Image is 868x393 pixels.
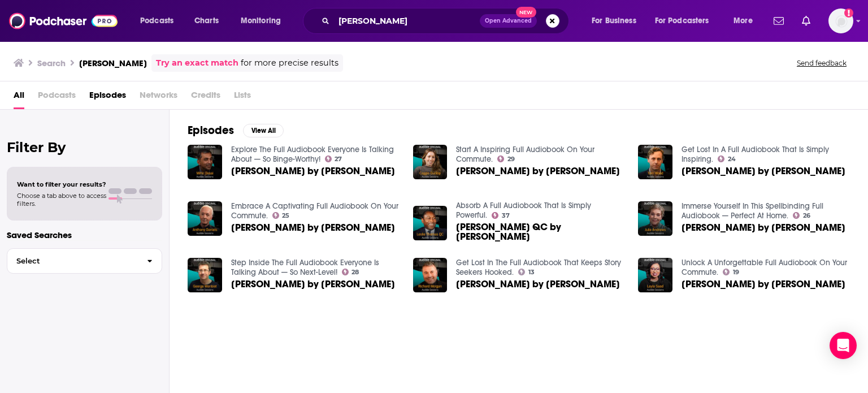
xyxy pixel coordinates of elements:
[37,58,66,68] h3: Search
[187,12,225,30] a: Charts
[188,201,222,236] img: Anthony Daniels by Holly Newson
[272,212,290,219] a: 25
[314,8,580,34] div: Search podcasts, credits, & more...
[592,13,636,29] span: For Business
[728,157,736,162] span: 24
[188,145,222,179] img: Mihir Desai by Holly Newson
[231,166,395,176] a: Mihir Desai by Holly Newson
[413,145,448,179] img: Caggie Dunlop by Holly Newson
[89,86,126,109] a: Episodes
[334,12,480,30] input: Search podcasts, credits, & more...
[140,13,173,29] span: Podcasts
[17,180,106,188] span: Want to filter your results?
[413,258,448,292] img: Richard Morgan by Holly Newson
[682,145,829,164] a: Get Lost In A Full Audiobook That Is Simply Inspiring.
[342,269,359,275] a: 28
[828,8,853,33] button: Show profile menu
[844,8,853,18] svg: Add a profile image
[231,201,398,221] a: Embrace A Captivating Full Audiobook On Your Commute.
[456,258,621,277] a: Get Lost In The Full Audiobook That Keeps Story Seekers Hooked.
[231,223,395,232] a: Anthony Daniels by Holly Newson
[726,12,767,30] button: open menu
[156,57,238,70] a: Try an exact match
[648,12,726,30] button: open menu
[718,156,736,162] a: 24
[231,279,395,289] span: [PERSON_NAME] by [PERSON_NAME]
[282,213,289,218] span: 25
[241,13,281,29] span: Monitoring
[638,258,672,292] img: Layla Saad by Holly Newson
[516,7,536,18] span: New
[243,124,284,137] button: View All
[638,145,672,179] img: Tom Wood by Holly Newson
[769,11,788,31] a: Show notifications dropdown
[79,58,147,68] h3: [PERSON_NAME]
[456,222,624,241] span: [PERSON_NAME] QC by [PERSON_NAME]
[797,11,815,31] a: Show notifications dropdown
[188,258,222,292] img: George Monbiot by Holly Newson
[655,13,709,29] span: For Podcasters
[682,166,845,176] span: [PERSON_NAME] by [PERSON_NAME]
[234,86,251,109] span: Lists
[456,166,620,176] a: Caggie Dunlop by Holly Newson
[682,223,845,232] span: [PERSON_NAME] by [PERSON_NAME]
[828,8,853,33] span: Logged in as NickG
[231,166,395,176] span: [PERSON_NAME] by [PERSON_NAME]
[518,269,535,275] a: 13
[14,86,24,109] a: All
[456,145,594,164] a: Start A Inspiring Full Audiobook On Your Commute.
[335,157,342,162] span: 27
[528,270,535,275] span: 13
[723,269,739,275] a: 19
[191,86,220,109] span: Credits
[497,156,515,162] a: 29
[231,145,394,164] a: Explore The Full Audiobook Everyone Is Talking About — So Binge-Worthy!
[140,86,177,109] span: Networks
[17,192,106,208] span: Choose a tab above to access filters.
[456,166,620,176] span: [PERSON_NAME] by [PERSON_NAME]
[9,10,118,32] a: Podchaser - Follow, Share and Rate Podcasts
[188,123,234,137] h2: Episodes
[492,212,510,219] a: 37
[584,12,650,30] button: open menu
[233,12,296,30] button: open menu
[231,223,395,232] span: [PERSON_NAME] by [PERSON_NAME]
[638,201,672,236] img: Julie Andrews by Holly Newson
[241,57,338,70] span: for more precise results
[682,201,823,221] a: Immerse Yourself In This Spellbinding Full Audiobook — Perfect At Home.
[413,206,448,240] img: Leslie Thomas QC by Holly Newson
[507,157,515,162] span: 29
[231,279,395,289] a: George Monbiot by Holly Newson
[325,156,342,162] a: 27
[682,166,845,176] a: Tom Wood by Holly Newson
[456,201,591,220] a: Absorb A Full Audiobook That Is Simply Powerful.
[830,332,857,359] div: Open Intercom Messenger
[132,12,188,30] button: open menu
[456,222,624,241] a: Leslie Thomas QC by Holly Newson
[7,248,162,274] button: Select
[828,8,853,33] img: User Profile
[733,270,739,275] span: 19
[682,279,845,289] span: [PERSON_NAME] by [PERSON_NAME]
[351,270,359,275] span: 28
[682,223,845,232] a: Julie Andrews by Holly Newson
[194,13,219,29] span: Charts
[734,13,753,29] span: More
[480,14,537,28] button: Open AdvancedNew
[793,58,850,68] button: Send feedback
[231,258,379,277] a: Step Inside The Full Audiobook Everyone Is Talking About — So Next-Level!
[38,86,76,109] span: Podcasts
[7,257,138,265] span: Select
[456,279,620,289] span: [PERSON_NAME] by [PERSON_NAME]
[682,279,845,289] a: Layla Saad by Holly Newson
